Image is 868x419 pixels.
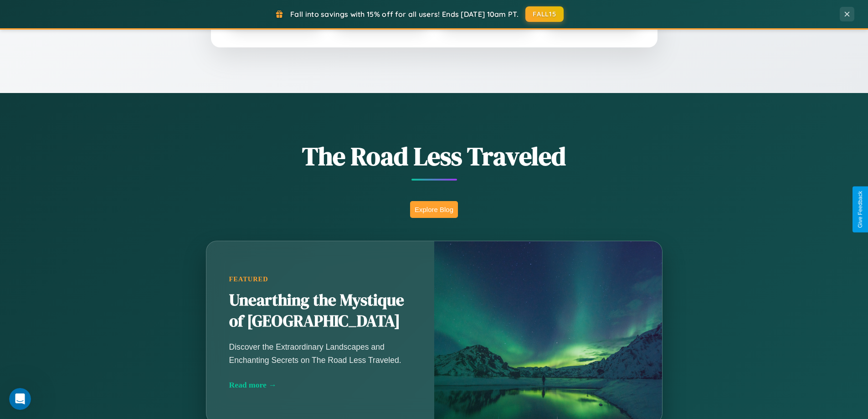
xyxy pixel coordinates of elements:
div: Featured [229,275,411,283]
span: Fall into savings with 15% off for all users! Ends [DATE] 10am PT. [290,10,519,19]
h1: The Road Less Traveled [161,139,708,174]
div: Give Feedback [857,191,863,228]
h2: Unearthing the Mystique of [GEOGRAPHIC_DATA] [229,290,411,332]
div: Read more → [229,380,411,390]
button: FALL15 [525,6,564,22]
iframe: Intercom live chat [9,388,31,410]
button: Explore Blog [410,201,458,218]
p: Discover the Extraordinary Landscapes and Enchanting Secrets on The Road Less Traveled. [229,341,411,366]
